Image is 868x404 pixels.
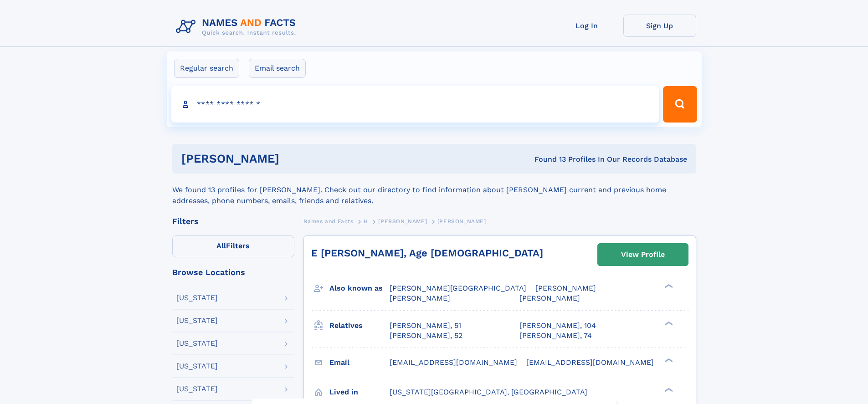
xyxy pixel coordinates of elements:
div: ❯ [663,320,673,326]
span: [PERSON_NAME] [519,294,580,302]
a: [PERSON_NAME], 104 [519,321,596,331]
div: Filters [172,217,294,225]
div: [US_STATE] [176,340,218,347]
h3: Also known as [329,281,390,296]
span: [PERSON_NAME] [535,284,596,292]
span: [PERSON_NAME] [378,218,427,225]
div: ❯ [663,387,673,393]
label: Filters [172,235,294,257]
div: [US_STATE] [176,363,218,370]
label: Email search [249,59,306,78]
img: Logo Names and Facts [172,15,303,39]
a: H [364,215,368,227]
a: Log In [550,15,623,37]
span: H [364,218,368,225]
a: E [PERSON_NAME], Age [DEMOGRAPHIC_DATA] [311,247,543,259]
span: [PERSON_NAME] [390,294,450,302]
div: ❯ [663,357,673,363]
h3: Email [329,355,390,370]
h1: [PERSON_NAME] [181,153,407,164]
div: We found 13 profiles for [PERSON_NAME]. Check out our directory to find information about [PERSON... [172,174,696,206]
span: [EMAIL_ADDRESS][DOMAIN_NAME] [390,358,517,367]
span: [US_STATE][GEOGRAPHIC_DATA], [GEOGRAPHIC_DATA] [390,388,587,396]
h3: Lived in [329,384,390,400]
h3: Relatives [329,318,390,333]
div: [US_STATE] [176,385,218,393]
a: [PERSON_NAME] [378,215,427,227]
a: Sign Up [623,15,696,37]
a: [PERSON_NAME], 52 [390,331,462,341]
a: Names and Facts [303,215,354,227]
label: Regular search [174,59,239,78]
span: All [216,241,226,250]
span: [PERSON_NAME] [437,218,486,225]
div: ❯ [663,283,673,289]
div: [US_STATE] [176,317,218,324]
div: View Profile [621,244,665,265]
div: Browse Locations [172,268,294,276]
button: Search Button [663,86,697,123]
div: [US_STATE] [176,294,218,302]
input: search input [171,86,659,123]
span: [PERSON_NAME][GEOGRAPHIC_DATA] [390,284,526,292]
div: Found 13 Profiles In Our Records Database [407,154,687,164]
a: [PERSON_NAME], 74 [519,331,592,341]
span: [EMAIL_ADDRESS][DOMAIN_NAME] [526,358,654,367]
a: View Profile [598,244,688,266]
a: [PERSON_NAME], 51 [390,321,461,331]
